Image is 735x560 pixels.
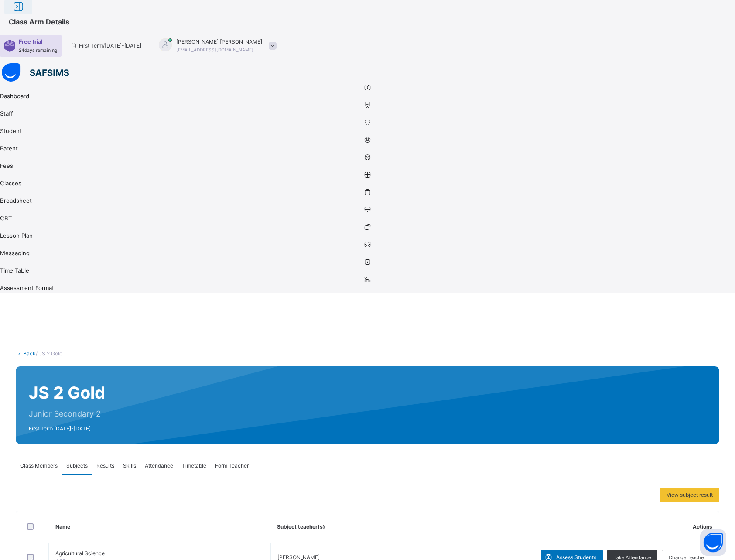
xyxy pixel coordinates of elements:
span: Attendance [145,462,173,470]
span: Timetable [182,462,206,470]
span: [EMAIL_ADDRESS][DOMAIN_NAME] [176,47,253,52]
img: safsims [2,63,69,82]
span: Class Members [20,462,58,470]
span: Agricultural Science [55,550,264,557]
span: Subjects [66,462,88,470]
th: Subject teacher(s) [270,511,382,543]
div: DavidSam [150,38,281,54]
span: View subject result [667,491,713,499]
button: Open asap [700,529,726,556]
img: sticker-purple.71386a28dfed39d6af7621340158ba97.svg [4,40,15,52]
span: Free trial [19,38,53,46]
span: 24 days remaining [19,48,57,53]
th: Actions [382,511,719,543]
a: Back [23,350,36,357]
span: Skills [123,462,136,470]
span: [PERSON_NAME] [PERSON_NAME] [176,38,262,46]
span: session/term information [70,42,141,50]
span: Class Arm Details [9,17,69,26]
span: / JS 2 Gold [36,350,62,357]
th: Name [49,511,271,543]
span: Form Teacher [215,462,249,470]
span: Results [96,462,114,470]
